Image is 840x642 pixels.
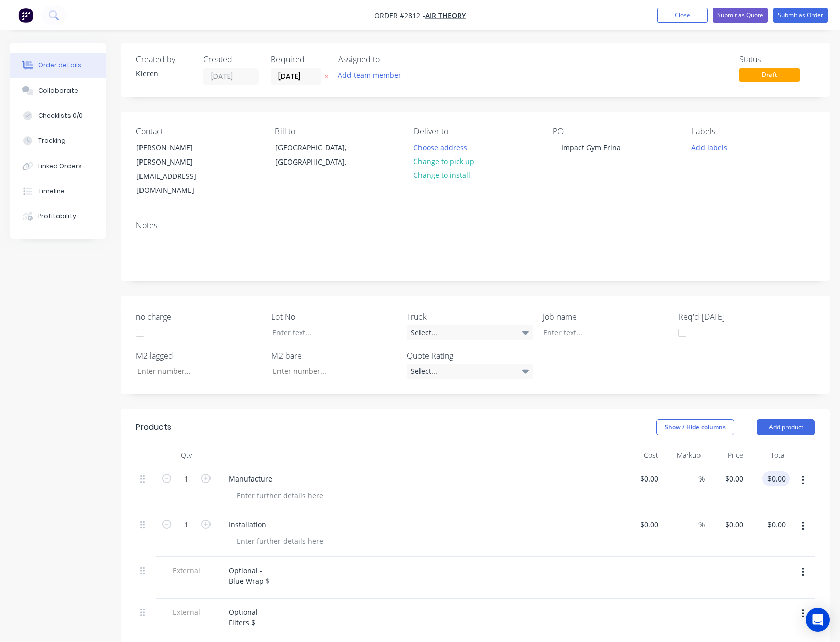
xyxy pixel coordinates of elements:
[38,187,65,196] div: Timeline
[543,311,669,323] label: Job name
[686,140,733,154] button: Add labels
[407,350,533,362] label: Quote Rating
[221,563,278,588] div: Optional - Blue Wrap $
[619,445,662,465] div: Cost
[136,141,220,155] div: [PERSON_NAME]
[160,607,213,617] span: External
[10,128,106,153] button: Tracking
[713,8,768,23] button: Submit as Quote
[221,471,281,486] div: Manufacture
[553,140,629,155] div: Impact Gym Erina
[271,311,397,323] label: Lot No
[692,127,815,136] div: Labels
[414,127,537,136] div: Deliver to
[18,8,33,23] img: Factory
[136,55,191,64] div: Created by
[657,8,708,23] button: Close
[408,154,480,168] button: Change to pick up
[757,419,815,435] button: Add product
[374,11,425,20] span: Order #2812 -
[38,61,81,70] div: Order details
[10,78,106,103] button: Collaborate
[338,55,439,64] div: Assigned to
[739,68,800,81] span: Draft
[271,55,326,64] div: Required
[221,605,270,630] div: Optional - Filters $
[136,155,220,197] div: [PERSON_NAME][EMAIL_ADDRESS][DOMAIN_NAME]
[136,350,262,362] label: M2 lagged
[38,162,82,171] div: Linked Orders
[408,140,473,154] button: Choose address
[10,53,106,78] button: Order details
[656,419,734,435] button: Show / Hide columns
[408,168,476,182] button: Change to install
[203,55,259,64] div: Created
[129,364,262,379] input: Enter number...
[38,136,66,145] div: Tracking
[136,421,171,433] div: Products
[160,565,213,576] span: External
[275,127,398,136] div: Bill to
[338,68,407,82] button: Add team member
[10,204,106,229] button: Profitability
[38,111,83,120] div: Checklists 0/0
[264,364,397,379] input: Enter number...
[271,350,397,362] label: M2 bare
[662,445,705,465] div: Markup
[407,325,533,340] div: Select...
[10,103,106,128] button: Checklists 0/0
[275,141,359,169] div: [GEOGRAPHIC_DATA], [GEOGRAPHIC_DATA],
[425,11,466,20] a: Air Theory
[128,140,229,198] div: [PERSON_NAME][PERSON_NAME][EMAIL_ADDRESS][DOMAIN_NAME]
[333,68,407,82] button: Add team member
[136,68,191,79] div: Kieren
[10,153,106,179] button: Linked Orders
[698,473,705,485] span: %
[407,311,533,323] label: Truck
[136,127,259,136] div: Contact
[407,364,533,379] div: Select...
[698,519,705,530] span: %
[156,445,217,465] div: Qty
[38,212,76,221] div: Profitability
[38,86,78,95] div: Collaborate
[747,445,790,465] div: Total
[739,55,815,64] div: Status
[773,8,828,23] button: Submit as Order
[136,311,262,323] label: no charge
[136,221,815,230] div: Notes
[705,445,747,465] div: Price
[10,179,106,204] button: Timeline
[806,608,830,632] div: Open Intercom Messenger
[553,127,676,136] div: PO
[221,517,274,532] div: Installation
[678,311,804,323] label: Req'd [DATE]
[267,140,368,173] div: [GEOGRAPHIC_DATA], [GEOGRAPHIC_DATA],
